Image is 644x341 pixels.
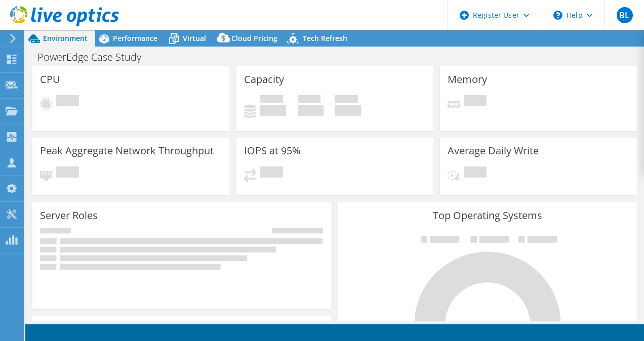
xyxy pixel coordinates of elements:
[464,166,487,180] span: Pending
[464,95,487,109] span: Pending
[40,210,98,221] h3: Server Roles
[244,145,301,156] h3: IOPS at 95%
[183,33,206,43] span: Virtual
[448,145,539,156] h3: Average Daily Write
[40,145,214,156] h3: Peak Aggregate Network Throughput
[260,105,286,116] h4: 0 GiB
[335,95,358,105] span: Total
[43,33,88,43] span: Environment
[56,95,79,109] span: Pending
[244,74,284,85] h3: Capacity
[346,210,629,221] h3: Top Operating Systems
[56,166,79,180] span: Pending
[617,7,633,23] span: BL
[335,105,361,116] h4: 0 GiB
[303,33,347,43] span: Tech Refresh
[260,166,283,180] span: Pending
[298,105,324,116] h4: 0 GiB
[298,95,320,105] span: Free
[40,74,60,85] h3: CPU
[448,74,487,85] h3: Memory
[231,33,277,43] span: Cloud Pricing
[260,95,283,105] span: Used
[113,33,157,43] span: Performance
[33,52,157,63] h1: PowerEdge Case Study
[553,11,562,20] svg: \n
